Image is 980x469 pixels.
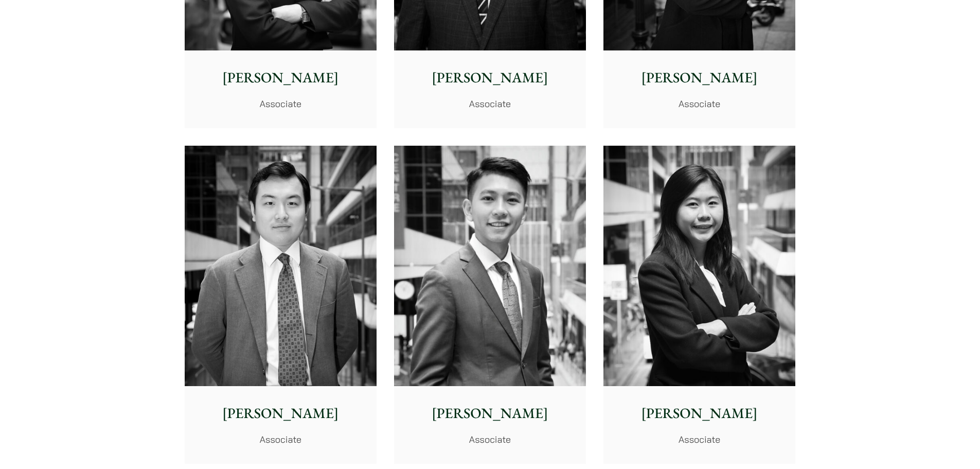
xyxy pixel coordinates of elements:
[612,432,787,446] p: Associate
[193,432,368,446] p: Associate
[402,97,578,111] p: Associate
[603,146,795,464] a: [PERSON_NAME] Associate
[193,67,368,89] p: [PERSON_NAME]
[612,97,787,111] p: Associate
[612,403,787,424] p: [PERSON_NAME]
[402,432,578,446] p: Associate
[193,97,368,111] p: Associate
[612,67,787,89] p: [PERSON_NAME]
[402,67,578,89] p: [PERSON_NAME]
[402,403,578,424] p: [PERSON_NAME]
[394,146,586,464] a: [PERSON_NAME] Associate
[193,403,368,424] p: [PERSON_NAME]
[185,146,377,464] a: [PERSON_NAME] Associate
